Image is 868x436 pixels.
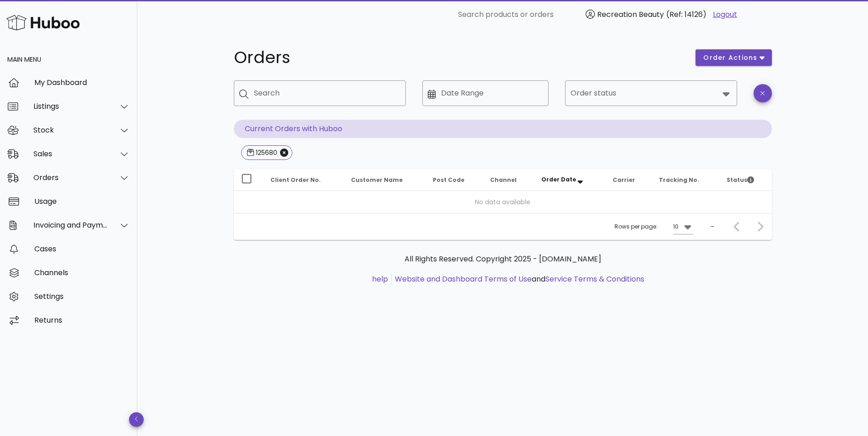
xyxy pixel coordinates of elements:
[34,197,130,206] div: Usage
[545,274,644,284] a: Service Terms & Conditions
[565,80,737,106] div: Order status
[241,254,765,265] p: All Rights Reserved. Copyright 2025 - [DOMAIN_NAME]
[392,274,644,285] li: and
[34,292,130,301] div: Settings
[263,169,344,191] th: Client Order No.
[673,223,679,231] div: 10
[372,274,388,284] a: help
[711,223,714,231] div: –
[433,176,464,184] span: Post Code
[426,169,483,191] th: Post Code
[6,13,80,32] img: Huboo Logo
[597,9,664,20] span: Recreation Beauty
[254,148,277,157] div: 125680
[33,102,108,111] div: Listings
[666,9,706,20] span: (Ref: 14126)
[541,175,576,183] span: Order Date
[34,78,130,87] div: My Dashboard
[719,169,771,191] th: Status
[34,245,130,253] div: Cases
[713,9,737,20] a: Logout
[34,268,130,277] div: Channels
[351,176,403,184] span: Customer Name
[344,169,426,191] th: Customer Name
[280,149,288,157] button: Close
[490,176,517,184] span: Channel
[534,169,605,191] th: Order Date: Sorted descending. Activate to remove sorting.
[727,176,754,184] span: Status
[652,169,720,191] th: Tracking No.
[33,173,108,182] div: Orders
[673,219,693,234] div: 10Rows per page:
[703,53,758,63] span: order actions
[33,149,108,158] div: Sales
[234,49,685,66] h1: Orders
[33,126,108,134] div: Stock
[234,191,772,213] td: No data available
[659,176,699,184] span: Tracking No.
[695,49,771,66] button: order actions
[270,176,321,184] span: Client Order No.
[605,169,651,191] th: Carrier
[33,221,108,229] div: Invoicing and Payments
[395,274,532,284] a: Website and Dashboard Terms of Use
[613,176,635,184] span: Carrier
[34,316,130,324] div: Returns
[234,120,772,138] p: Current Orders with Huboo
[483,169,534,191] th: Channel
[615,213,693,240] div: Rows per page:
